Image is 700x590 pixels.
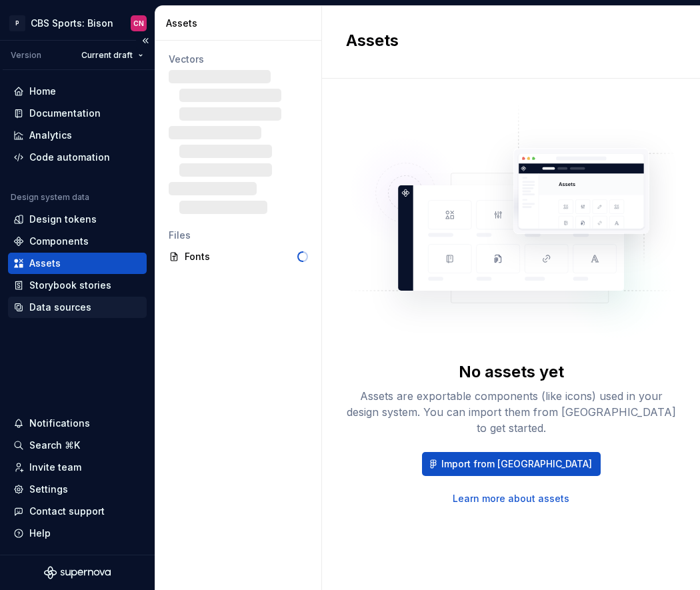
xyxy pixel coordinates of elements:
div: Design tokens [29,213,97,226]
svg: Supernova Logo [44,566,111,579]
div: Documentation [29,107,101,120]
a: Storybook stories [8,275,147,296]
button: Collapse sidebar [136,31,155,50]
button: Search ⌘K [8,435,147,456]
div: Vectors [169,53,308,66]
div: Design system data [11,192,89,203]
button: PCBS Sports: BisonCN [3,9,152,37]
h2: Assets [346,30,399,51]
a: Learn more about assets [453,492,569,505]
div: Analytics [29,129,72,142]
span: Import from [GEOGRAPHIC_DATA] [441,457,592,471]
div: Assets are exportable components (like icons) used in your design system. You can import them fro... [346,388,676,436]
a: Fonts [163,246,313,267]
div: Data sources [29,301,91,314]
div: Settings [29,483,68,496]
div: Assets [166,17,316,30]
a: Design tokens [8,209,147,230]
button: Notifications [8,413,147,434]
div: Notifications [29,417,90,430]
a: Invite team [8,457,147,478]
div: Home [29,85,56,98]
div: Files [169,229,308,242]
button: Help [8,523,147,544]
div: Code automation [29,151,110,164]
a: Components [8,231,147,252]
div: Components [29,235,89,248]
div: Version [11,50,41,61]
a: Assets [8,253,147,274]
div: Assets [29,257,61,270]
button: Contact support [8,501,147,522]
div: Help [29,527,51,540]
div: Search ⌘K [29,439,80,452]
a: Code automation [8,147,147,168]
div: P [9,15,25,31]
div: Fonts [185,250,297,263]
span: Current draft [81,50,133,61]
button: Import from [GEOGRAPHIC_DATA] [422,452,601,476]
div: No assets yet [459,361,564,383]
div: Contact support [29,505,105,518]
div: Invite team [29,461,81,474]
a: Settings [8,479,147,500]
a: Data sources [8,297,147,318]
div: CBS Sports: Bison [31,17,113,30]
div: CN [133,18,144,29]
a: Documentation [8,103,147,124]
div: Storybook stories [29,279,111,292]
a: Home [8,81,147,102]
button: Current draft [75,46,149,65]
a: Analytics [8,125,147,146]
